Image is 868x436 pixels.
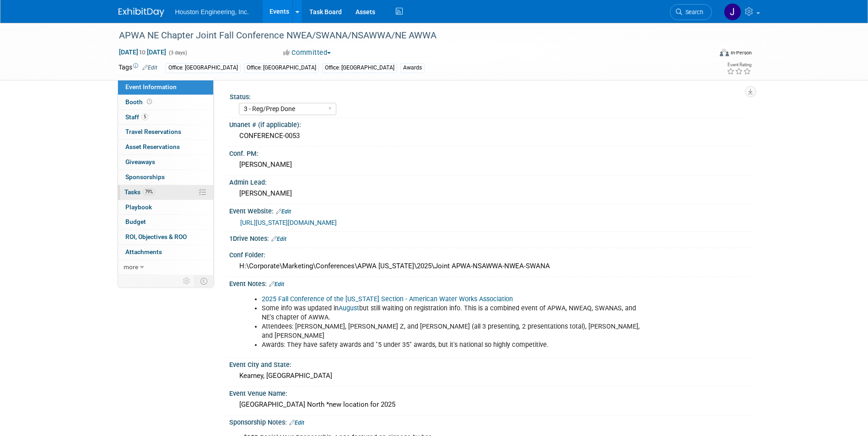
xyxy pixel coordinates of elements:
a: Event Information [118,80,213,95]
a: Attachments [118,245,213,260]
li: Attendees: [PERSON_NAME], [PERSON_NAME] Z, and [PERSON_NAME] (all 3 presenting, 2 presentations t... [262,322,644,340]
span: Asset Reservations [125,143,180,150]
div: CONFERENCE-0053 [236,129,743,143]
div: Status: [230,90,746,101]
a: Budget [118,215,213,229]
a: Asset Reservations [118,140,213,154]
span: [DATE] [DATE] [119,48,167,56]
span: 79% [143,188,155,195]
div: In-Person [730,49,752,56]
td: Tags [119,63,157,73]
a: ROI, Objectives & ROO [118,230,213,245]
a: Edit [271,236,286,242]
div: 1Drive Notes: [229,232,750,244]
span: Event Information [125,83,177,90]
td: Toggle Event Tabs [194,275,213,287]
span: Playbook [125,203,152,211]
span: Search [682,9,703,16]
a: Playbook [118,200,213,215]
div: Event Format [658,48,752,61]
span: Attachments [125,248,162,255]
span: Houston Engineering, Inc. [175,8,249,16]
div: [PERSON_NAME] [236,186,743,201]
a: more [118,260,213,275]
div: Kearney, [GEOGRAPHIC_DATA] [236,369,743,383]
span: Sponsorships [125,173,165,181]
div: Event Notes: [229,277,750,289]
span: Tasks [124,188,155,196]
div: Office: [GEOGRAPHIC_DATA] [166,63,241,73]
div: Sponsorship Notes: [229,415,750,427]
a: Tasks79% [118,185,213,200]
li: Awards: They have safety awards and "5 under 35" awards, but it's national so highly competitive. [262,340,644,350]
a: Staff5 [118,110,213,125]
img: Jessica Lambrecht [724,3,741,21]
a: Edit [276,208,291,215]
span: (3 days) [168,50,187,56]
a: Edit [269,281,284,287]
a: August [339,304,359,312]
img: Format-Inperson.png [720,49,729,56]
div: [GEOGRAPHIC_DATA] North *new location for 2025 [236,398,743,412]
span: ROI, Objectives & ROO [125,233,187,240]
div: Admin Lead: [229,175,750,187]
div: Office: [GEOGRAPHIC_DATA] [244,63,319,73]
span: 5 [141,113,148,120]
div: APWA NE Chapter Joint Fall Conference NWEA/SWANA/NSAWWA/NE AWWA [116,27,698,44]
span: to [138,48,147,56]
a: Sponsorships [118,170,213,185]
span: Budget [125,218,146,225]
div: Conf. PM: [229,147,750,158]
div: Event Rating [727,63,751,67]
span: Booth [125,98,154,106]
span: Giveaways [125,158,155,165]
a: Edit [142,64,157,71]
a: 2025 Fall Conference of the [US_STATE] Section - American Water Works Association [262,295,513,303]
span: Booth not reserved yet [145,98,154,105]
div: Event Website: [229,204,750,216]
div: Event Venue Name: [229,387,750,398]
span: more [124,263,138,271]
div: Awards [400,63,425,73]
span: Travel Reservations [125,128,181,135]
td: Personalize Event Tab Strip [179,275,195,287]
div: Unanet # (if applicable): [229,118,750,129]
span: Staff [125,113,148,121]
a: Edit [289,420,304,426]
div: Conf Folder: [229,248,750,260]
button: Committed [280,48,334,58]
li: Some info was updated in but still waiting on registration info. This is a combined event of APWA... [262,304,644,322]
a: [URL][US_STATE][DOMAIN_NAME] [240,219,337,226]
a: Booth [118,95,213,110]
a: Search [670,4,712,20]
img: ExhibitDay [119,8,164,17]
div: Event City and State: [229,358,750,369]
div: [PERSON_NAME] [236,158,743,172]
div: H:\Corporate\Marketing\Conferences\APWA [US_STATE]\2025\Joint APWA-NSAWWA-NWEA-SWANA [236,259,743,273]
a: Travel Reservations [118,125,213,139]
a: Giveaways [118,155,213,170]
div: Office: [GEOGRAPHIC_DATA] [322,63,397,73]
